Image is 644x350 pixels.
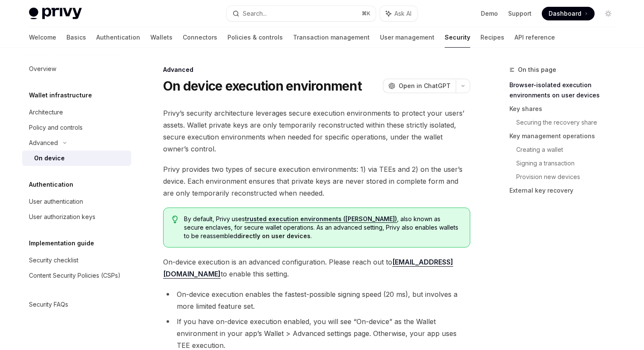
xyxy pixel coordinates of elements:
[163,163,470,199] span: Privy provides two types of secure execution environments: 1) via TEEs and 2) on the user’s devic...
[29,64,56,74] div: Overview
[509,78,622,102] a: Browser-isolated execution environments on user devices
[237,232,310,239] strong: directly on user devices
[29,8,82,20] img: light logo
[163,288,470,312] li: On-device execution enables the fastest-possible signing speed (20 ms), but involves a more limit...
[394,9,411,18] span: Ask AI
[163,78,362,94] h1: On device execution environment
[163,256,470,280] span: On-device execution is an advanced configuration. Please reach out to to enable this setting.
[172,216,178,223] svg: Tip
[445,27,470,48] a: Security
[22,297,131,312] a: Security FAQs
[163,65,470,74] div: Advanced
[29,299,68,310] div: Security FAQs
[516,116,622,129] a: Securing the recovery share
[22,268,131,283] a: Content Security Policies (CSPs)
[163,107,470,155] span: Privy’s security architecture leverages secure execution environments to protect your users’ asse...
[509,102,622,116] a: Key shares
[516,157,622,170] a: Signing a transaction
[183,27,217,48] a: Connectors
[22,61,131,77] a: Overview
[29,107,63,117] div: Architecture
[542,7,595,20] a: Dashboard
[380,6,417,21] button: Ask AI
[508,9,532,18] a: Support
[29,238,94,248] h5: Implementation guide
[22,151,131,166] a: On device
[29,122,83,133] div: Policy and controls
[518,65,556,75] span: On this page
[29,179,73,190] h5: Authentication
[22,209,131,225] a: User authorization keys
[29,90,92,100] h5: Wallet infrastructure
[184,215,461,240] span: By default, Privy uses , also known as secure enclaves, for secure wallet operations. As an advan...
[383,79,456,93] button: Open in ChatGPT
[66,27,86,48] a: Basics
[22,194,131,209] a: User authentication
[509,184,622,197] a: External key recovery
[227,6,376,21] button: Search...⌘K
[29,196,83,207] div: User authentication
[481,9,498,18] a: Demo
[293,27,370,48] a: Transaction management
[29,255,78,265] div: Security checklist
[509,129,622,143] a: Key management operations
[516,143,622,157] a: Creating a wallet
[96,27,140,48] a: Authentication
[150,27,172,48] a: Wallets
[362,10,371,17] span: ⌘ K
[245,215,397,223] a: trusted execution environments ([PERSON_NAME])
[22,120,131,135] a: Policy and controls
[399,82,451,90] span: Open in ChatGPT
[515,27,555,48] a: API reference
[516,170,622,184] a: Provision new devices
[29,270,121,281] div: Content Security Policies (CSPs)
[480,27,504,48] a: Recipes
[549,9,581,18] span: Dashboard
[22,253,131,268] a: Security checklist
[227,27,283,48] a: Policies & controls
[380,27,434,48] a: User management
[243,9,267,19] div: Search...
[34,153,65,163] div: On device
[29,27,56,48] a: Welcome
[29,138,58,148] div: Advanced
[29,212,95,222] div: User authorization keys
[601,7,615,20] button: Toggle dark mode
[22,105,131,120] a: Architecture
